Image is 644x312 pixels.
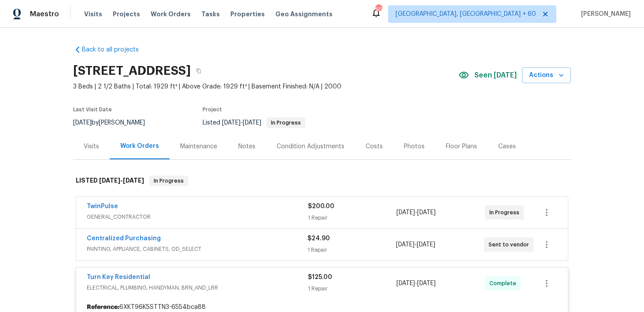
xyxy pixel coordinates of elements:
span: - [396,240,435,249]
span: [DATE] [73,120,92,126]
span: $24.90 [307,235,330,242]
div: 505 [375,5,381,14]
span: [DATE] [396,242,415,248]
b: Reference: [87,303,119,312]
div: Cases [498,142,516,151]
span: - [99,177,144,184]
div: 1 Repair [307,246,396,254]
span: [DATE] [243,120,261,126]
span: - [396,279,436,288]
span: Maestro [30,10,59,18]
div: 1 Repair [308,213,396,222]
span: $200.00 [308,203,334,209]
span: PAINTING, APPLIANCE, CABINETS, OD_SELECT [87,245,307,253]
span: [DATE] [99,177,120,184]
span: Tasks [201,11,220,17]
div: Notes [238,142,255,151]
span: [PERSON_NAME] [577,10,631,18]
span: Last Visit Date [73,107,112,112]
span: Project [203,107,222,112]
span: [DATE] [396,280,415,286]
div: by [PERSON_NAME] [73,117,155,128]
span: In Progress [489,208,523,217]
div: Floor Plans [446,142,477,151]
span: GENERAL_CONTRACTOR [87,213,308,221]
span: Visits [84,10,102,18]
div: Visits [84,142,99,151]
span: [DATE] [123,177,144,184]
span: Properties [230,10,265,18]
span: [DATE] [417,280,436,286]
span: In Progress [150,176,187,185]
span: - [222,120,261,126]
a: Back to all projects [73,45,158,54]
button: Copy Address [191,63,207,79]
span: [DATE] [396,209,415,216]
div: Condition Adjustments [277,142,344,151]
span: [DATE] [417,242,435,248]
span: Sent to vendor [489,240,533,249]
span: Geo Assignments [275,10,333,18]
span: Actions [529,70,564,81]
span: $125.00 [308,274,332,280]
span: ELECTRICAL, PLUMBING, HANDYMAN, BRN_AND_LRR [87,283,308,292]
span: Complete [489,279,520,288]
a: TwinPulse [87,203,118,209]
span: In Progress [267,120,304,125]
div: Photos [404,142,425,151]
span: [DATE] [417,209,436,216]
span: Listed [203,120,305,126]
a: Centralized Purchasing [87,235,161,242]
h6: LISTED [76,176,144,186]
span: Work Orders [151,10,191,18]
span: Projects [113,10,140,18]
span: [GEOGRAPHIC_DATA], [GEOGRAPHIC_DATA] + 60 [396,10,536,18]
h2: [STREET_ADDRESS] [73,66,191,75]
a: Turn Key Residential [87,274,150,280]
div: Costs [366,142,383,151]
span: - [396,208,436,217]
div: 1 Repair [308,284,396,293]
span: [DATE] [222,120,241,126]
div: LISTED [DATE]-[DATE]In Progress [73,167,571,195]
span: 3 Beds | 2 1/2 Baths | Total: 1929 ft² | Above Grade: 1929 ft² | Basement Finished: N/A | 2000 [73,82,459,91]
div: Maintenance [180,142,217,151]
div: Work Orders [120,142,159,150]
button: Actions [522,67,571,84]
span: Seen [DATE] [474,71,517,80]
